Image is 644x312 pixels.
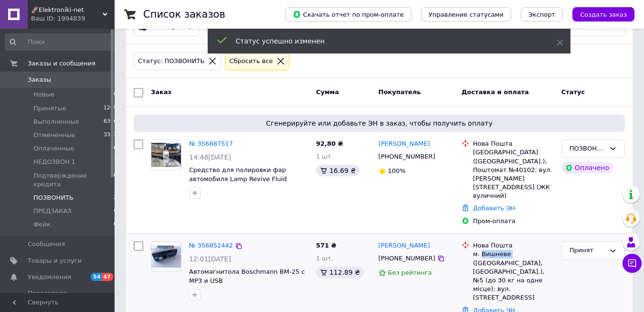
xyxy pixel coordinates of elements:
a: Добавить ЭН [473,204,515,212]
img: Фото товару [151,246,181,268]
span: Товары и услуги [28,257,82,265]
div: Сбросить все [227,56,274,66]
div: Нова Пошта [473,140,554,148]
button: Управление статусами [421,7,511,22]
img: Фото товару [151,143,181,167]
div: Статус успешно изменен [236,36,533,46]
span: 0 [114,172,117,189]
span: 2 [114,194,117,202]
div: Нова Пошта [473,241,554,250]
a: Создать заказ [563,11,634,18]
span: Подтверждение кредита [33,172,114,189]
span: 0 [114,220,117,229]
span: 🚀Elektroniki-net [31,6,103,14]
div: Ваш ID: 1994839 [31,14,115,23]
span: Скачать отчет по пром-оплате [293,10,404,19]
div: Оплачено [561,162,613,173]
div: Пром-оплата [473,217,554,226]
span: 100% [388,167,406,174]
a: Фото товару [151,140,181,170]
span: 0 [114,144,117,153]
div: Принят [570,246,605,256]
div: 112.89 ₴ [316,267,364,278]
button: Скачать отчет по пром-оплате [285,7,412,22]
span: Сумма [316,88,339,96]
span: Принятые [33,104,66,113]
span: Создать заказ [580,11,627,18]
span: Экспорт [528,11,555,18]
div: [PHONE_NUMBER] [377,151,437,163]
span: ПРЕДЗАКАЗ [33,207,72,215]
span: Статус [561,88,585,96]
span: 47 [102,273,113,281]
h1: Список заказов [143,9,225,20]
a: № 356852442 [189,242,233,249]
div: ПОЗВОНИТЬ [570,144,605,154]
span: Заказы [28,75,51,84]
span: НЕДОЗВОН 1 [33,158,75,166]
div: [PHONE_NUMBER] [377,252,437,265]
a: [PERSON_NAME] [379,140,430,149]
button: Чат с покупателем [623,254,642,273]
span: Заказ [151,88,171,96]
span: Выполненные [33,118,79,126]
span: ПОЗВОНИТЬ [33,194,74,202]
span: Новые [33,90,54,99]
span: 12:01[DATE] [189,255,231,263]
span: 1 шт. [316,255,333,262]
span: 571 ₴ [316,242,337,249]
span: Без рейтинга [388,269,432,276]
span: 3383 [104,131,117,140]
span: Оплаченные [33,144,74,153]
span: 6366 [104,118,117,126]
span: 1 шт. [316,153,333,160]
div: Статус: ПОЗВОНИТЬ [136,56,206,66]
button: Экспорт [521,7,563,22]
div: м. Вишневе ([GEOGRAPHIC_DATA], [GEOGRAPHIC_DATA].), №5 (до 30 кг на одне місце): вул. [STREET_ADD... [473,250,554,302]
span: 14:48[DATE] [189,153,231,161]
span: 92,80 ₴ [316,140,343,147]
span: Показатели работы компании [28,289,88,306]
div: [GEOGRAPHIC_DATA] ([GEOGRAPHIC_DATA].), Поштомат №40102: вул. [PERSON_NAME][STREET_ADDRESS] (ЖК в... [473,148,554,200]
a: № 356887517 [189,140,233,147]
span: Фейк [33,220,51,229]
a: Фото товару [151,241,181,272]
span: 0 [114,207,117,215]
span: Уведомления [28,273,71,281]
span: 54 [91,273,102,281]
span: Покупатель [379,88,421,96]
a: [PERSON_NAME] [379,241,430,250]
span: 1 [114,158,117,166]
button: Создать заказ [572,7,634,22]
span: Управление статусами [429,11,504,18]
a: Средство для полировки фар автомобиля Lamp Revive Fluid [189,166,287,183]
span: Сообщения [28,240,65,248]
span: Заказы и сообщения [28,59,95,68]
span: 1249 [104,104,117,113]
span: Отмененные [33,131,75,140]
span: Сгенерируйте или добавьте ЭН в заказ, чтобы получить оплату [137,118,621,128]
span: 0 [114,90,117,99]
input: Поиск [5,33,118,51]
div: 16.69 ₴ [316,165,359,176]
span: Доставка и оплата [462,88,529,96]
a: Автомагнитола Boschmann BM-25 с MP3 и USB [189,268,305,284]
